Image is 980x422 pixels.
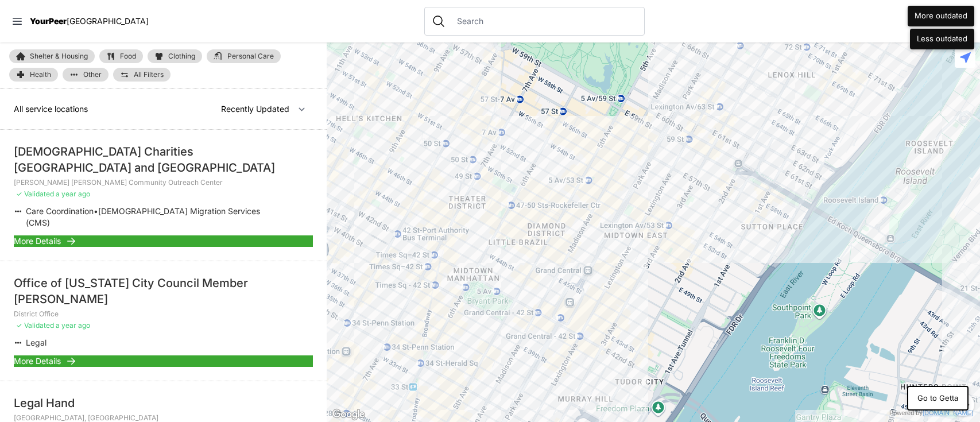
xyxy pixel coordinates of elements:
[14,355,313,367] a: More Details
[148,49,202,63] a: Clothing
[907,386,969,411] button: Go to Getta
[450,16,637,27] input: Search
[16,189,54,198] span: ✓ Validated
[113,68,171,82] a: All Filters
[9,68,58,82] a: Health
[16,321,54,330] span: ✓ Validated
[14,235,61,247] span: More Details
[26,338,47,347] span: Legal
[207,49,281,63] a: Personal Care
[908,6,974,26] button: More outdated
[67,16,149,26] span: [GEOGRAPHIC_DATA]
[14,309,313,319] p: District Office
[63,68,109,82] a: Other
[9,49,95,63] a: Shelter & Housing
[26,206,94,216] span: Care Coordination
[330,407,367,422] a: Open this area in Google Maps (opens a new window)
[56,321,90,330] span: a year ago
[120,53,136,60] span: Food
[94,206,98,216] span: •
[56,189,90,198] span: a year ago
[14,235,313,247] a: More Details
[30,18,149,25] a: YourPeer[GEOGRAPHIC_DATA]
[30,71,51,78] span: Health
[14,104,88,114] span: All service locations
[99,49,143,63] a: Food
[227,53,274,60] span: Personal Care
[30,16,67,26] span: YourPeer
[14,395,313,411] div: Legal Hand
[330,407,367,422] img: Google
[30,53,88,60] span: Shelter & Housing
[14,275,313,307] div: Office of [US_STATE] City Council Member [PERSON_NAME]
[910,29,974,49] button: Less outdated
[889,408,973,418] div: Powered by
[168,53,195,60] span: Clothing
[134,71,164,78] span: All Filters
[26,206,260,227] span: [DEMOGRAPHIC_DATA] Migration Services (CMS)
[14,178,313,187] p: [PERSON_NAME] [PERSON_NAME] Community Outreach Center
[14,355,61,367] span: More Details
[14,144,313,176] div: [DEMOGRAPHIC_DATA] Charities [GEOGRAPHIC_DATA] and [GEOGRAPHIC_DATA]
[923,409,973,416] a: [DOMAIN_NAME]
[83,71,102,78] span: Other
